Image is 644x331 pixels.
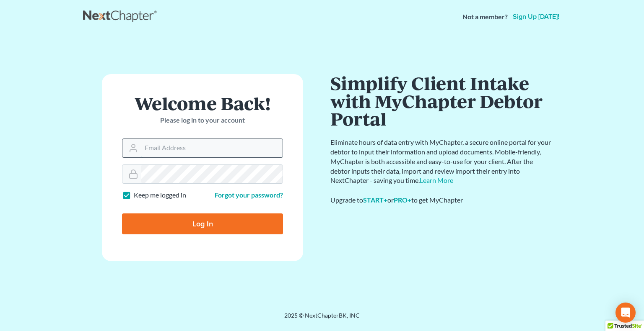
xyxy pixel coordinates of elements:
[83,311,561,326] div: 2025 © NextChapterBK, INC
[134,190,186,200] label: Keep me logged in
[330,195,553,205] div: Upgrade to or to get MyChapter
[330,74,553,128] h1: Simplify Client Intake with MyChapter Debtor Portal
[215,191,283,199] a: Forgot your password?
[511,13,561,20] a: Sign up [DATE]!
[122,115,283,125] p: Please log in to your account
[462,12,508,22] strong: Not a member?
[420,176,453,184] a: Learn More
[615,303,636,323] div: Open Intercom Messenger
[363,196,387,204] a: START+
[330,138,553,185] p: Eliminate hours of data entry with MyChapter, a secure online portal for your debtor to input the...
[122,94,283,112] h1: Welcome Back!
[122,213,283,234] input: Log In
[141,139,283,157] input: Email Address
[394,196,411,204] a: PRO+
